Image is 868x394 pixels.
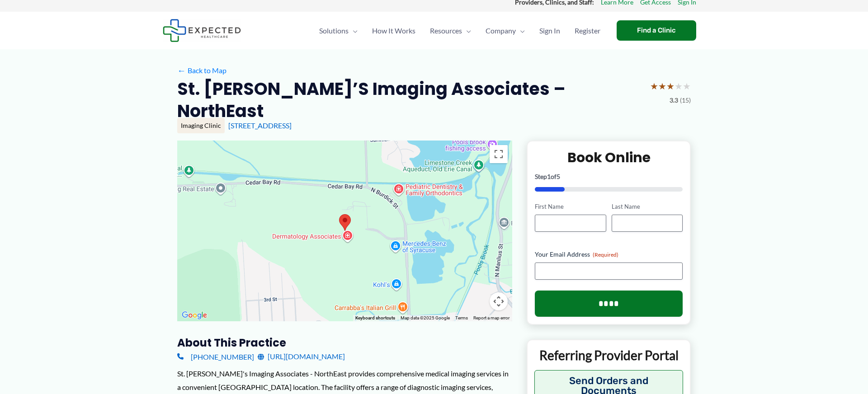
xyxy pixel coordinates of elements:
[177,336,512,350] h3: About this practice
[539,15,560,47] span: Sign In
[179,310,209,321] img: Google
[675,78,683,94] span: ★
[478,15,532,47] a: CompanyMenu Toggle
[349,15,358,47] span: Menu Toggle
[312,15,608,47] nav: Primary Site Navigation
[177,78,643,122] h2: St. [PERSON_NAME]’s Imaging Associates – NorthEast
[670,94,678,106] span: 3.3
[683,78,691,94] span: ★
[319,15,349,47] span: Solutions
[455,315,468,320] a: Terms (opens in new tab)
[567,15,608,47] a: Register
[650,78,658,94] span: ★
[177,350,254,363] a: [PHONE_NUMBER]
[163,19,241,42] img: Expected Healthcare Logo - side, dark font, small
[535,202,606,211] label: First Name
[575,15,600,47] span: Register
[593,251,618,258] span: (Required)
[473,315,509,320] a: Report a map error
[680,94,691,106] span: (15)
[534,347,683,363] p: Referring Provider Portal
[490,145,508,163] button: Toggle fullscreen view
[658,78,666,94] span: ★
[401,315,450,320] span: Map data ©2025 Google
[516,15,525,47] span: Menu Toggle
[547,173,551,180] span: 1
[177,118,225,133] div: Imaging Clinic
[258,350,345,363] a: [URL][DOMAIN_NAME]
[177,64,226,77] a: ←Back to Map
[462,15,471,47] span: Menu Toggle
[612,202,683,211] label: Last Name
[617,20,696,41] a: Find a Clinic
[365,15,423,47] a: How It Works
[535,174,683,180] p: Step of
[486,15,516,47] span: Company
[490,292,508,310] button: Map camera controls
[535,250,683,259] label: Your Email Address
[177,66,186,75] span: ←
[312,15,365,47] a: SolutionsMenu Toggle
[532,15,567,47] a: Sign In
[179,310,209,321] a: Open this area in Google Maps (opens a new window)
[535,149,683,166] h2: Book Online
[666,78,675,94] span: ★
[372,15,415,47] span: How It Works
[557,173,560,180] span: 5
[355,315,395,321] button: Keyboard shortcuts
[423,15,478,47] a: ResourcesMenu Toggle
[430,15,462,47] span: Resources
[228,121,292,130] a: [STREET_ADDRESS]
